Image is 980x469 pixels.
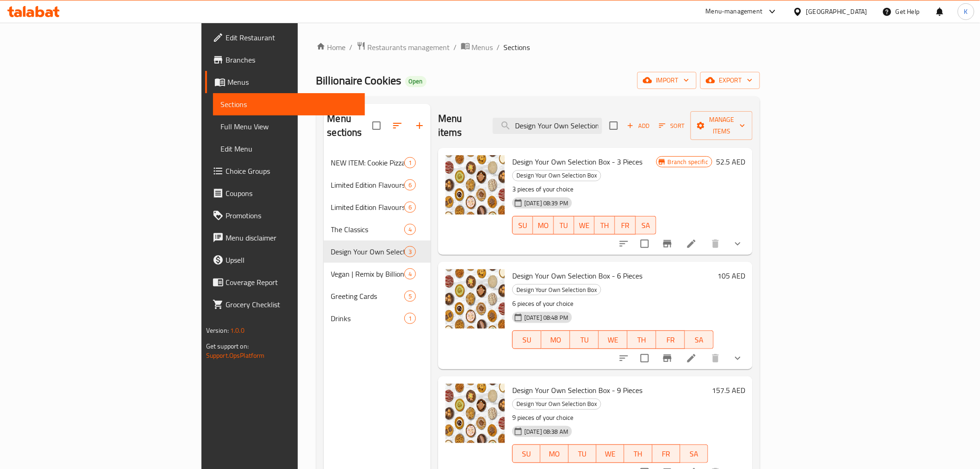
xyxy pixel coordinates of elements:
[331,268,405,279] div: Vegan | Remix by Billionaire Cookies
[405,77,427,85] span: Open
[405,292,415,301] span: 5
[595,216,615,234] button: TH
[404,313,416,324] div: items
[205,182,365,204] a: Coupons
[691,111,753,140] button: Manage items
[316,41,760,53] nav: breadcrumb
[680,444,708,463] button: SA
[635,234,654,254] span: Select to update
[206,324,229,336] span: Version:
[732,353,743,364] svg: Show Choices
[404,246,416,257] div: items
[331,202,405,213] div: Limited Edition Flavours
[446,384,505,443] img: Design Your Own Selection Box - 9 Pieces
[512,284,601,295] div: Design Your Own Selection Box
[446,269,505,329] img: Design Your Own Selection Box - 6 Pieces
[613,233,635,255] button: sort-choices
[512,412,708,424] p: 9 pieces of your choice
[626,120,651,131] span: Add
[628,447,648,461] span: TH
[226,254,358,266] span: Upsell
[521,427,572,436] span: [DATE] 08:38 AM
[660,333,681,347] span: FR
[513,399,601,409] span: Design Your Own Selection Box
[404,268,416,279] div: items
[324,174,431,196] div: Limited Edition Flavours6
[569,444,597,463] button: TU
[512,170,601,181] div: Design Your Own Selection Box
[689,333,710,347] span: SA
[513,170,601,181] span: Design Your Own Selection Box
[331,246,405,257] span: Design Your Own Selection Box
[205,271,365,293] a: Coverage Report
[512,216,533,234] button: SU
[461,41,493,53] a: Menus
[512,383,642,397] span: Design Your Own Selection Box - 9 Pieces
[653,444,680,463] button: FR
[324,263,431,285] div: Vegan | Remix by Billionaire Cookies4
[324,285,431,307] div: Greeting Cards5
[438,112,482,139] h2: Menu items
[600,447,621,461] span: WE
[331,291,405,302] span: Greeting Cards
[220,143,358,154] span: Edit Menu
[404,202,416,213] div: items
[324,196,431,218] div: Limited Edition Flavours6
[597,444,624,463] button: WE
[574,333,595,347] span: TU
[205,293,365,316] a: Grocery Checklist
[706,6,763,17] div: Menu-management
[205,249,365,271] a: Upsell
[716,155,745,168] h6: 52.5 AED
[226,299,358,310] span: Grocery Checklist
[541,330,570,349] button: MO
[516,219,529,232] span: SU
[645,75,689,86] span: import
[206,349,265,361] a: Support.OpsPlatform
[631,333,653,347] span: TH
[324,152,431,174] div: NEW ITEM: Cookie Pizza1
[806,6,867,17] div: [GEOGRAPHIC_DATA]
[205,26,365,49] a: Edit Restaurant
[226,54,358,65] span: Branches
[708,75,753,86] span: export
[405,314,415,323] span: 1
[615,216,635,234] button: FR
[331,157,405,168] span: NEW ITEM: Cookie Pizza
[206,340,249,352] span: Get support on:
[512,399,601,410] div: Design Your Own Selection Box
[656,233,678,255] button: Branch-specific-item
[657,119,687,133] button: Sort
[664,158,712,166] span: Branch specific
[684,447,704,461] span: SA
[704,347,727,369] button: delete
[220,99,358,110] span: Sections
[516,333,538,347] span: SU
[623,119,653,133] span: Add item
[554,216,574,234] button: TU
[512,298,714,310] p: 6 pieces of your choice
[408,114,431,137] button: Add section
[404,157,416,168] div: items
[512,269,642,283] span: Design Your Own Selection Box - 6 Pieces
[230,324,245,336] span: 1.0.0
[516,447,537,461] span: SU
[227,76,358,88] span: Menus
[732,238,743,249] svg: Show Choices
[331,224,405,235] span: The Classics
[405,181,415,190] span: 6
[405,76,427,87] div: Open
[544,447,565,461] span: MO
[504,42,530,53] span: Sections
[226,210,358,221] span: Promotions
[628,330,656,349] button: TH
[316,70,402,91] span: Billionaire Cookies
[404,179,416,190] div: items
[727,233,749,255] button: show more
[717,269,745,282] h6: 105 AED
[659,120,685,131] span: Sort
[656,330,685,349] button: FR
